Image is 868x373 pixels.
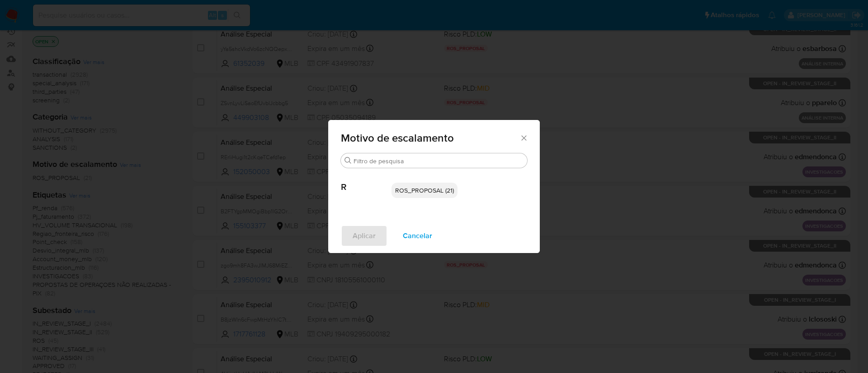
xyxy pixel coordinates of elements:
[341,133,519,143] span: Motivo de escalamento
[391,225,444,247] button: Cancelar
[519,134,528,142] button: Fechar
[395,186,454,195] span: ROS_PROPOSAL (21)
[341,168,392,193] span: R
[344,157,352,164] button: Buscar
[354,157,524,165] input: Filtro de pesquisa
[403,226,432,246] span: Cancelar
[392,183,458,198] div: ROS_PROPOSAL (21)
